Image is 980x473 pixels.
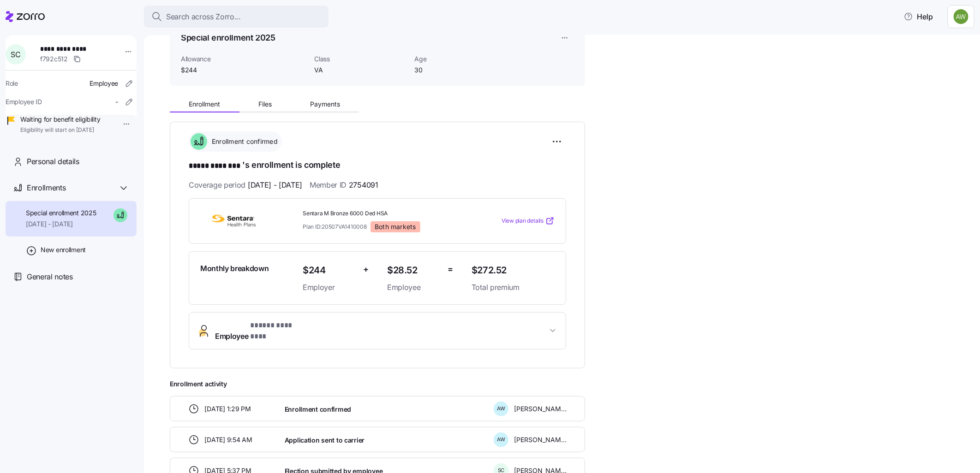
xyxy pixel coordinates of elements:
[414,65,507,75] span: 30
[6,97,42,106] span: Employee ID
[314,54,407,64] span: Class
[27,182,66,194] span: Enrollments
[285,436,365,445] span: Application sent to carrier
[314,65,407,75] span: VA
[514,404,567,414] span: [PERSON_NAME]
[90,79,118,88] span: Employee
[349,179,378,191] span: 2754091
[248,179,302,191] span: [DATE] - [DATE]
[6,79,18,88] span: Role
[215,320,308,342] span: Employee
[181,65,307,75] span: $244
[303,210,464,218] span: Sentara M Bronze 6000 Ded HSA
[285,405,351,414] span: Enrollment confirmed
[472,263,555,278] span: $272.52
[189,179,302,191] span: Coverage period
[189,159,566,172] h1: 's enrollment is complete
[20,115,100,124] span: Waiting for benefit eligibility
[303,223,367,231] span: Plan ID: 20507VA1410008
[26,219,96,229] span: [DATE] - [DATE]
[26,208,96,218] span: Special enrollment 2025
[11,51,20,58] span: S C
[497,406,505,411] span: A W
[258,101,272,107] span: Files
[896,7,940,26] button: Help
[303,263,356,278] span: $244
[448,263,453,276] span: =
[181,32,275,43] h1: Special enrollment 2025
[181,54,307,64] span: Allowance
[40,54,68,64] span: f792c512
[387,263,440,278] span: $28.52
[497,437,505,442] span: A W
[303,282,356,293] span: Employer
[205,435,252,444] span: [DATE] 9:54 AM
[209,137,278,146] span: Enrollment confirmed
[414,54,507,64] span: Age
[200,263,269,274] span: Monthly breakdown
[115,97,118,106] span: -
[472,282,555,293] span: Total premium
[498,468,505,473] span: S C
[205,404,251,414] span: [DATE] 1:29 PM
[170,379,585,389] span: Enrollment activity
[514,435,567,444] span: [PERSON_NAME]
[502,217,544,225] span: View plan details
[310,179,378,191] span: Member ID
[27,271,73,283] span: General notes
[166,11,241,23] span: Search across Zorro...
[200,210,267,231] img: Sentara Health Plans
[904,11,933,22] span: Help
[20,126,100,134] span: Eligibility will start on [DATE]
[363,263,369,276] span: +
[41,245,86,254] span: New enrollment
[387,282,440,293] span: Employee
[954,9,968,24] img: 187a7125535df60c6aafd4bbd4ff0edb
[189,101,220,107] span: Enrollment
[502,216,555,225] a: View plan details
[375,223,416,231] span: Both markets
[27,156,79,167] span: Personal details
[310,101,340,107] span: Payments
[144,6,329,28] button: Search across Zorro...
